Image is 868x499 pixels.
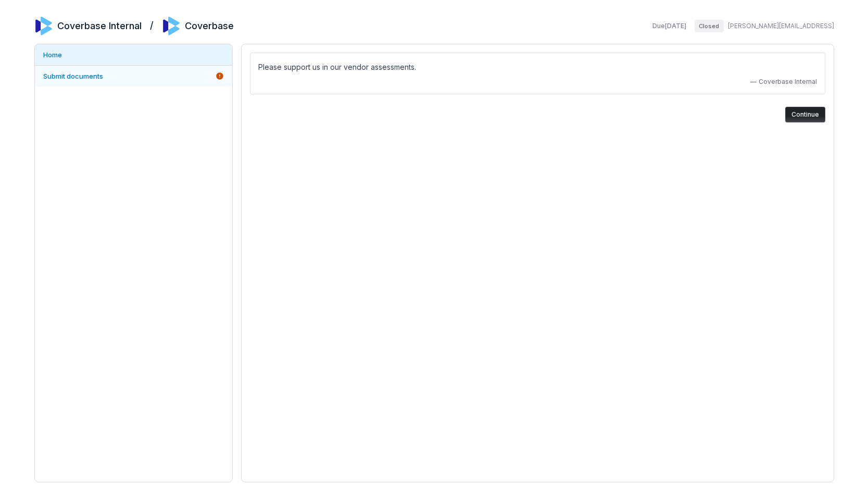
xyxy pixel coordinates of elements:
[750,78,757,86] span: —
[258,61,817,73] p: Please support us in our vendor assessments.
[35,44,232,65] a: Home
[695,20,723,32] span: Closed
[785,107,825,122] button: Continue
[57,19,142,33] h2: Coverbase Internal
[652,22,686,30] span: Due [DATE]
[759,78,817,86] span: Coverbase Internal
[43,72,103,80] span: Submit documents
[35,66,232,86] a: Submit documents
[728,22,834,30] span: [PERSON_NAME][EMAIL_ADDRESS]
[150,17,154,32] h2: /
[185,19,234,33] h2: Coverbase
